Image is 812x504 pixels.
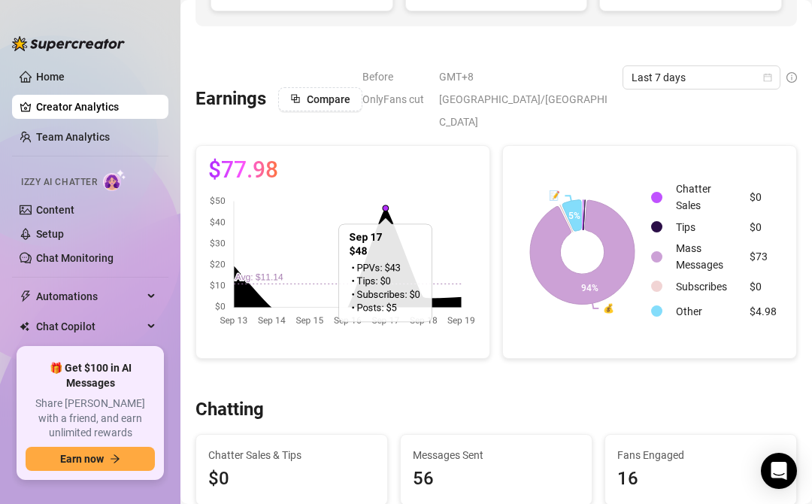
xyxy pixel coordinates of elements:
img: logo-BBDzfeDw.svg [12,36,125,51]
span: Automations [36,284,143,308]
a: Home [36,71,65,83]
span: Compare [307,93,350,105]
span: Share [PERSON_NAME] with a friend, and earn unlimited rewards [26,396,155,441]
td: Mass Messages [670,240,742,273]
span: arrow-right [110,454,120,464]
span: Fans Engaged [617,447,784,463]
td: Other [670,299,742,323]
span: 🎁 Get $100 in AI Messages [26,361,155,390]
span: Chatter Sales & Tips [208,447,375,463]
span: $0 [208,465,375,493]
span: calendar [763,73,772,82]
span: block [290,93,301,104]
h3: Earnings [195,87,266,111]
div: $0 [750,278,777,295]
div: $0 [750,189,777,205]
span: Last 7 days [632,66,771,89]
a: Creator Analytics [36,95,156,119]
span: Izzy AI Chatter [21,175,97,190]
button: Earn nowarrow-right [26,447,155,471]
img: Chat Copilot [20,321,29,332]
span: $77.98 [208,158,278,182]
span: thunderbolt [20,290,32,302]
text: 📝 [549,190,560,201]
span: Chat Copilot [36,314,143,339]
text: 💰 [603,302,614,314]
a: Setup [36,228,64,240]
a: Content [36,204,74,216]
img: AI Chatter [103,169,126,191]
button: Compare [278,87,362,111]
h3: Chatting [195,398,264,422]
span: Earn now [60,453,104,465]
div: $0 [750,219,777,235]
span: Messages Sent [413,447,580,463]
span: GMT+8 [GEOGRAPHIC_DATA]/[GEOGRAPHIC_DATA] [439,65,614,133]
div: Open Intercom Messenger [761,453,797,489]
div: $4.98 [750,303,777,320]
a: Team Analytics [36,131,110,143]
td: Subscribes [670,275,742,298]
div: 56 [413,465,580,493]
div: $73 [750,248,777,265]
td: Chatter Sales [670,181,742,214]
a: Chat Monitoring [36,252,114,264]
span: Before OnlyFans cut [362,65,430,111]
td: Tips [670,215,742,238]
div: 16 [617,465,784,493]
span: info-circle [786,72,797,83]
